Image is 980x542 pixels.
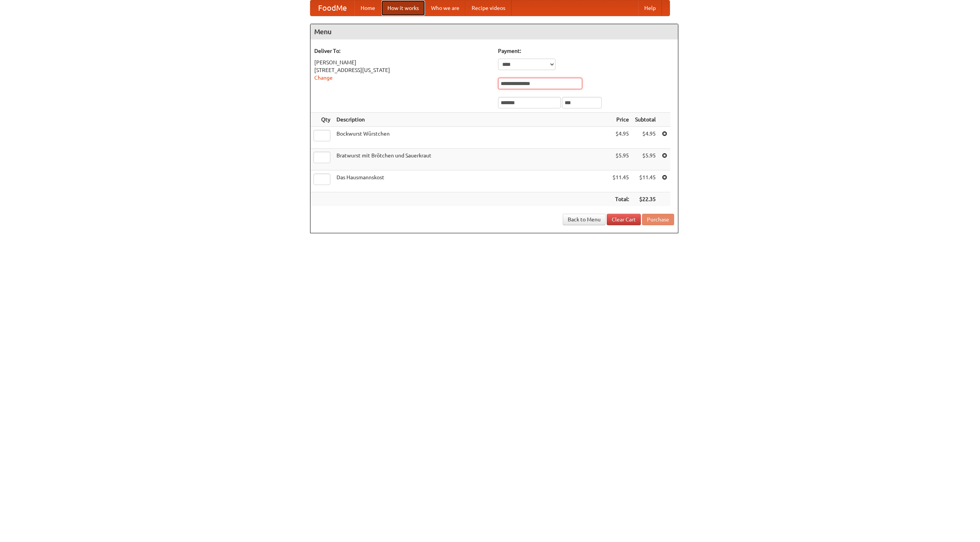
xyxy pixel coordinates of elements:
[333,149,609,170] td: Bratwurst mit Brötchen und Sauerkraut
[632,149,659,170] td: $5.95
[638,0,662,16] a: Help
[314,47,490,55] h5: Deliver To:
[310,0,354,16] a: FoodMe
[381,0,425,16] a: How it works
[609,149,632,170] td: $5.95
[333,170,609,192] td: Das Hausmannskost
[607,214,641,225] a: Clear Cart
[465,0,511,16] a: Recipe videos
[425,0,465,16] a: Who we are
[333,113,609,127] th: Description
[333,127,609,149] td: Bockwurst Würstchen
[354,0,381,16] a: Home
[563,214,606,225] a: Back to Menu
[632,170,659,192] td: $11.45
[310,113,333,127] th: Qty
[314,75,333,81] a: Change
[609,113,632,127] th: Price
[632,127,659,149] td: $4.95
[609,192,632,206] th: Total:
[632,113,659,127] th: Subtotal
[498,47,674,55] h5: Payment:
[314,59,490,66] div: [PERSON_NAME]
[632,192,659,206] th: $22.35
[310,24,678,39] h4: Menu
[609,127,632,149] td: $4.95
[609,170,632,192] td: $11.45
[314,66,490,74] div: [STREET_ADDRESS][US_STATE]
[642,214,674,225] button: Purchase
